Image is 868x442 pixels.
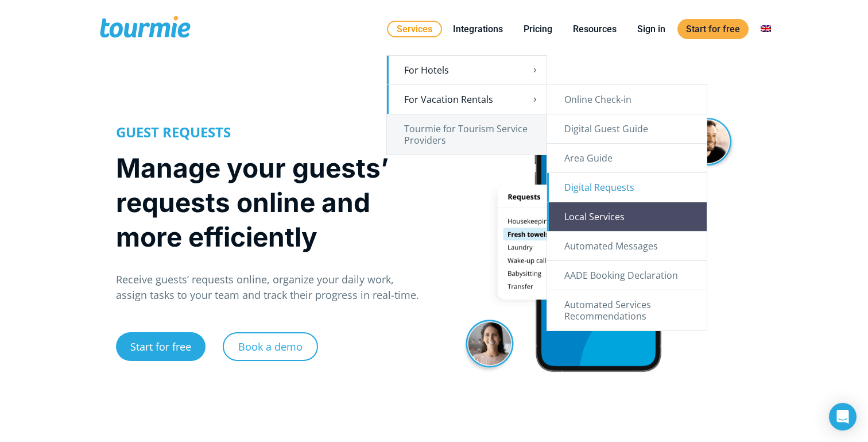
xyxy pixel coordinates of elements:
[547,290,707,330] a: Automated Services Recommendations
[387,114,547,155] a: Tourmie for Tourism Service Providers
[547,261,707,290] a: AADE Booking Declaration
[116,151,422,254] h1: Manage your guests’ requests online and more efficiently
[444,22,511,36] a: Integrations
[547,85,707,114] a: Online Check-in
[547,144,707,172] a: Area Guide
[829,403,857,431] div: Open Intercom Messenger
[387,21,442,37] a: Services
[387,56,547,84] a: For Hotels
[515,22,561,36] a: Pricing
[116,122,231,141] strong: GUEST REQUESTS
[677,19,749,39] a: Start for free
[547,202,707,231] a: Local Services
[547,114,707,143] a: Digital Guest Guide
[547,173,707,202] a: Digital Requests
[223,332,318,361] a: Book a demo
[387,85,547,114] a: For Vacation Rentals
[752,22,780,36] a: Switch to
[629,22,674,36] a: Sign in
[547,232,707,260] a: Automated Messages
[564,22,625,36] a: Resources
[116,332,206,361] a: Start for free
[116,272,422,303] p: Receive guests’ requests online, organize your daily work, assign tasks to your team and track th...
